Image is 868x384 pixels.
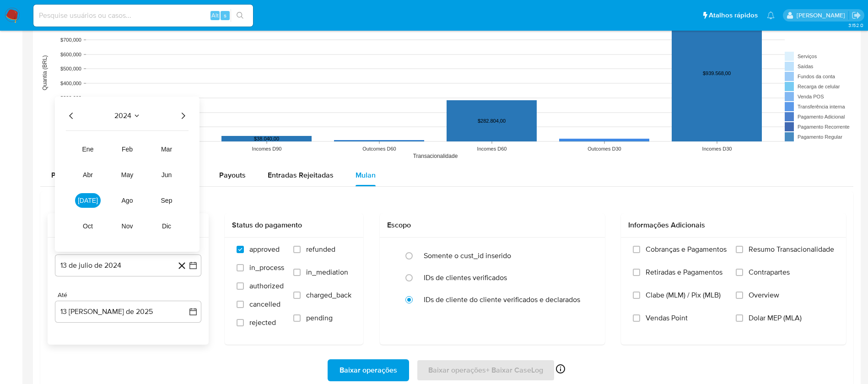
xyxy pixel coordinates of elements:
[33,10,253,22] input: Pesquise usuários ou casos...
[231,9,249,22] button: search-icon
[211,11,219,20] span: Alt
[848,22,863,29] span: 3.152.0
[767,11,775,19] a: Notificações
[797,11,848,20] p: weverton.gomes@mercadopago.com.br
[709,11,758,20] span: Atalhos rápidos
[852,11,861,20] a: Sair
[224,11,226,20] span: s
